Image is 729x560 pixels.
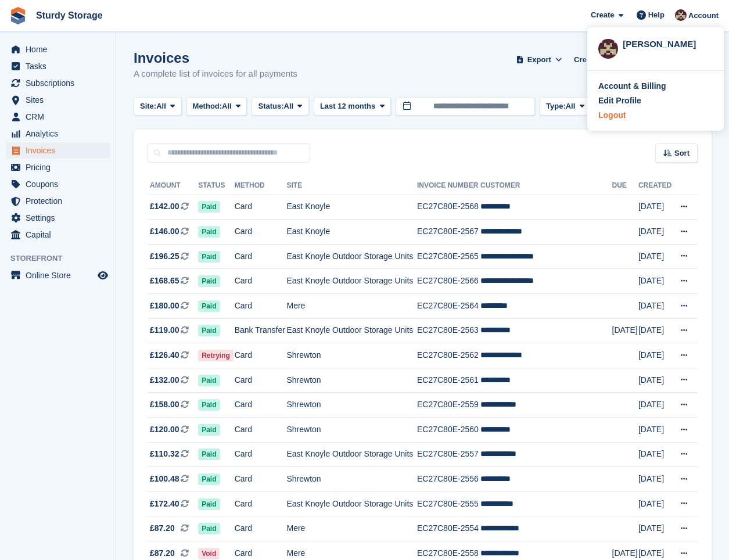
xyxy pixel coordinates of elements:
span: £120.00 [150,423,179,436]
span: Site: [140,100,156,112]
th: Customer [480,177,612,195]
span: Paid [198,226,220,238]
td: [DATE] [638,491,673,516]
span: Paid [198,201,220,213]
img: Sue Cadwaladr [598,39,618,59]
td: EC27C80E-2561 [417,368,480,393]
span: Retrying [198,350,234,361]
button: Type: All [540,97,591,116]
div: Account & Billing [598,80,666,92]
td: EC27C80E-2566 [417,269,480,294]
td: Shrewton [286,393,417,418]
div: Logout [598,109,626,121]
span: Settings [26,210,95,226]
td: [DATE] [638,393,673,418]
span: £87.20 [150,522,175,534]
td: [DATE] [638,294,673,319]
span: Online Store [26,267,95,283]
img: Sue Cadwaladr [675,9,687,21]
th: Created [638,177,673,195]
th: Due [612,177,638,195]
span: Analytics [26,125,95,142]
td: East Knoyle Outdoor Storage Units [286,244,417,269]
div: [PERSON_NAME] [623,38,713,48]
span: £180.00 [150,300,179,312]
span: Paid [198,424,220,436]
td: East Knoyle Outdoor Storage Units [286,318,417,343]
td: [DATE] [638,195,673,220]
td: Shrewton [286,418,417,443]
span: Invoices [26,142,95,159]
td: [DATE] [638,220,673,245]
td: Card [235,220,287,245]
span: £146.00 [150,225,179,238]
span: Sites [26,92,95,108]
span: Paid [198,251,220,263]
th: Status [198,177,235,195]
a: Preview store [96,268,110,282]
span: Subscriptions [26,75,95,91]
td: Card [235,418,287,443]
a: menu [6,75,110,91]
td: [DATE] [638,368,673,393]
td: EC27C80E-2556 [417,467,480,492]
p: A complete list of invoices for all payments [134,67,297,81]
td: [DATE] [638,467,673,492]
td: [DATE] [638,516,673,541]
span: Status: [258,100,283,112]
td: Card [235,467,287,492]
th: Invoice Number [417,177,480,195]
span: Sort [674,148,690,159]
a: menu [6,41,110,58]
span: £126.40 [150,349,179,361]
a: menu [6,58,110,74]
a: menu [6,267,110,283]
td: Card [235,516,287,541]
span: Paid [198,498,220,510]
td: [DATE] [638,244,673,269]
td: [DATE] [638,318,673,343]
td: Card [235,244,287,269]
a: menu [6,142,110,159]
span: Home [26,41,95,58]
span: Void [198,548,220,559]
td: [DATE] [638,442,673,467]
span: Help [648,9,665,21]
span: All [566,100,576,112]
td: EC27C80E-2557 [417,442,480,467]
button: Method: All [186,97,247,116]
span: Account [688,10,719,21]
td: Card [235,442,287,467]
a: menu [6,109,110,125]
td: EC27C80E-2562 [417,343,480,368]
td: East Knoyle Outdoor Storage Units [286,269,417,294]
span: Tasks [26,58,95,74]
span: £196.25 [150,250,179,263]
td: Mere [286,516,417,541]
span: Paid [198,275,220,287]
span: £110.32 [150,448,179,460]
span: Protection [26,193,95,209]
td: East Knoyle [286,220,417,245]
td: [DATE] [638,343,673,368]
span: All [222,100,232,112]
span: Paid [198,300,220,312]
td: Mere [286,294,417,319]
td: [DATE] [612,318,638,343]
span: Paid [198,473,220,485]
span: Paid [198,375,220,386]
td: East Knoyle [286,195,417,220]
span: Last 12 months [320,100,375,112]
a: Edit Profile [598,95,713,107]
th: Site [286,177,417,195]
td: EC27C80E-2568 [417,195,480,220]
span: £100.48 [150,473,179,485]
td: Card [235,393,287,418]
td: Card [235,195,287,220]
a: menu [6,227,110,243]
td: Card [235,294,287,319]
span: Paid [198,399,220,411]
button: Status: All [252,97,308,116]
span: Pricing [26,159,95,175]
a: menu [6,125,110,142]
